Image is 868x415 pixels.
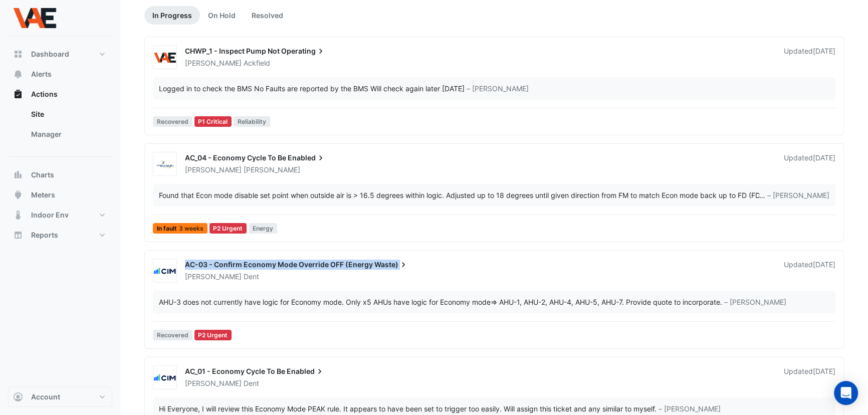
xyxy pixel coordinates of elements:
[31,190,55,200] span: Meters
[244,378,259,388] span: Dent
[13,89,23,99] app-icon: Actions
[144,6,200,25] a: In Progress
[185,272,242,281] span: [PERSON_NAME]
[767,190,829,200] span: – [PERSON_NAME]
[467,83,529,94] span: – [PERSON_NAME]
[249,223,277,234] span: Energy
[153,223,207,234] span: In fault
[784,260,835,282] div: Updated
[8,387,112,407] button: Account
[8,104,112,148] div: Actions
[200,6,244,25] a: On Hold
[13,210,23,220] app-icon: Indoor Env
[153,159,176,169] img: Precision Group
[813,47,835,55] span: Thu 29-May-2025 07:53 AEST
[784,153,835,175] div: Updated
[13,190,23,200] app-icon: Meters
[185,165,242,174] span: [PERSON_NAME]
[209,223,247,234] div: P2 Urgent
[23,104,112,124] a: Site
[8,205,112,225] button: Indoor Env
[659,403,721,414] span: – [PERSON_NAME]
[153,330,192,340] span: Recovered
[8,225,112,245] button: Reports
[159,297,722,307] div: AHU-3 does not currently have logic for Economy mode. Only x5 AHUs have logic for Economy mode=> ...
[8,84,112,104] button: Actions
[12,8,57,28] img: Company Logo
[153,53,176,63] img: VAE Group
[724,297,786,307] span: – [PERSON_NAME]
[185,47,280,55] span: CHWP_1 - Inspect Pump Not
[159,83,465,94] div: Logged in to check the BMS No Faults are reported by the BMS Will check again later [DATE]
[185,153,286,162] span: AC_04 - Economy Cycle To Be
[287,366,325,376] span: Enabled
[185,59,242,67] span: [PERSON_NAME]
[813,153,835,162] span: Tue 12-Aug-2025 10:56 AEST
[194,116,232,127] div: P1 Critical
[159,190,829,200] div: …
[13,49,23,59] app-icon: Dashboard
[153,373,176,383] img: CIM
[244,272,259,282] span: Dent
[31,170,54,180] span: Charts
[784,366,835,388] div: Updated
[374,260,408,270] span: Waste)
[159,403,657,414] div: Hi Everyone, I will review this Economy Mode PEAK rule. It appears to have been set to trigger to...
[194,330,232,340] div: P2 Urgent
[31,230,58,240] span: Reports
[31,69,52,79] span: Alerts
[244,165,300,175] span: [PERSON_NAME]
[834,381,858,405] div: Open Intercom Messenger
[8,64,112,84] button: Alerts
[179,226,203,232] span: 3 weeks
[234,116,270,127] span: Reliability
[31,49,69,59] span: Dashboard
[31,89,58,99] span: Actions
[153,116,192,127] span: Recovered
[813,260,835,269] span: Tue 12-Aug-2025 09:38 AEST
[784,46,835,68] div: Updated
[13,230,23,240] app-icon: Reports
[8,165,112,185] button: Charts
[8,185,112,205] button: Meters
[288,153,326,163] span: Enabled
[185,260,373,269] span: AC-03 - Confirm Economy Mode Override OFF (Energy
[813,367,835,375] span: Tue 24-Jun-2025 11:11 AEST
[185,367,285,375] span: AC_01 - Economy Cycle To Be
[8,44,112,64] button: Dashboard
[153,266,176,276] img: CIM
[281,46,326,56] span: Operating
[13,170,23,180] app-icon: Charts
[244,6,291,25] a: Resolved
[31,210,69,220] span: Indoor Env
[23,124,112,144] a: Manager
[185,379,242,387] span: [PERSON_NAME]
[13,69,23,79] app-icon: Alerts
[31,392,60,402] span: Account
[159,190,759,200] div: Found that Econ mode disable set point when outside air is > 16.5 degrees within logic. Adjusted ...
[244,58,270,68] span: Ackfield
